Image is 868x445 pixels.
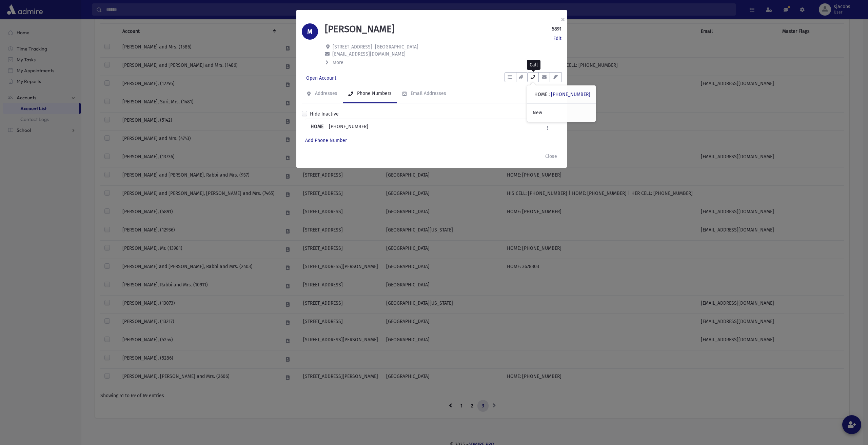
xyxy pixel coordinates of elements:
strong: 5891 [552,25,561,33]
a: Add Phone Number [305,138,347,143]
button: Close [541,150,561,162]
div: [PHONE_NUMBER] [311,123,368,133]
div: HOME [534,91,590,98]
span: [STREET_ADDRESS] [333,44,372,50]
button: × [555,10,570,29]
a: Email Addresses [397,84,452,103]
span: [GEOGRAPHIC_DATA] [375,44,418,50]
span: More [333,60,343,65]
div: Addresses [314,90,337,96]
a: New [527,106,596,119]
div: Call [527,60,540,70]
a: Open Account [302,72,341,84]
div: M [302,23,318,40]
a: Addresses [302,84,343,103]
b: HOME [311,124,323,129]
button: More [325,59,344,66]
span: : [549,92,550,97]
label: Hide Inactive [310,110,339,118]
h1: [PERSON_NAME] [325,23,395,35]
a: Phone Numbers [343,84,397,103]
a: [PHONE_NUMBER] [551,92,590,97]
a: Edit [553,35,561,42]
span: [EMAIL_ADDRESS][DOMAIN_NAME] [332,51,406,57]
div: Phone Numbers [356,90,392,96]
div: Email Addresses [409,90,446,96]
